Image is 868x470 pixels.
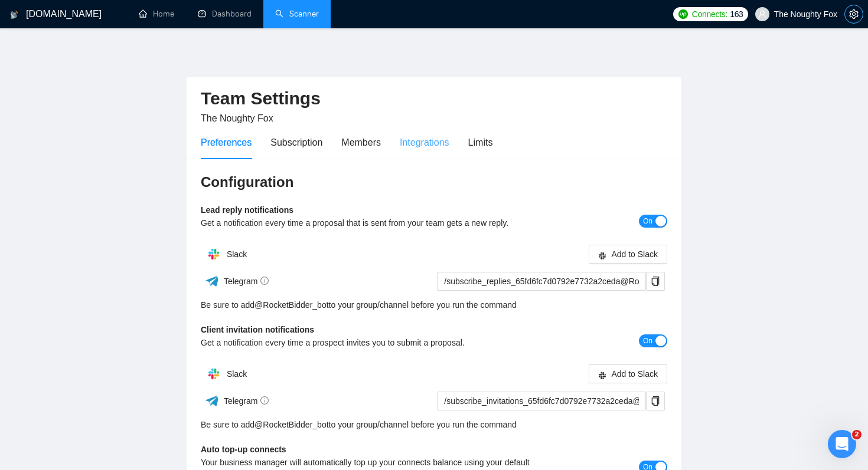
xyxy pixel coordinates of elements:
span: copy [647,396,664,406]
span: Telegram [224,277,269,286]
a: @RocketBidder_bot [254,418,329,431]
b: Lead reply notifications [201,205,293,215]
a: @RocketBidder_bot [254,298,329,311]
span: On [643,334,652,347]
div: Get a notification every time a prospect invites you to submit a proposal. [201,336,551,349]
iframe: Intercom live chat [828,430,856,458]
span: info-circle [260,396,269,405]
span: setting [845,9,863,19]
button: setting [844,5,863,24]
h2: Team Settings [201,87,667,111]
b: Auto top-up connects [201,445,286,454]
img: hpQkSZIkSZIkSZIkSZIkSZIkSZIkSZIkSZIkSZIkSZIkSZIkSZIkSZIkSZIkSZIkSZIkSZIkSZIkSZIkSZIkSZIkSZIkSZIkS... [202,242,226,266]
a: homeHome [139,9,174,19]
button: copy [646,272,665,291]
a: searchScanner [275,9,319,19]
img: logo [10,5,18,24]
span: 163 [730,8,743,21]
span: copy [647,277,664,286]
div: Subscription [270,135,322,150]
div: Get a notification every time a proposal that is sent from your team gets a new reply. [201,216,551,229]
span: Slack [227,249,247,259]
span: user [758,10,766,18]
img: hpQkSZIkSZIkSZIkSZIkSZIkSZIkSZIkSZIkSZIkSZIkSZIkSZIkSZIkSZIkSZIkSZIkSZIkSZIkSZIkSZIkSZIkSZIkSZIkS... [202,362,226,386]
span: slack [598,371,606,380]
h3: Configuration [201,173,667,192]
a: dashboardDashboard [198,9,252,19]
div: Be sure to add to your group/channel before you run the command [201,298,667,311]
span: info-circle [260,277,269,285]
div: Members [341,135,381,150]
img: ww3wtPAAAAAElFTkSuQmCC [205,393,220,408]
span: slack [598,251,606,260]
img: upwork-logo.png [678,9,688,19]
div: Preferences [201,135,252,150]
button: slackAdd to Slack [589,245,667,264]
button: copy [646,392,665,410]
span: Slack [227,369,247,379]
span: The Noughty Fox [201,113,273,123]
div: Limits [468,135,493,150]
b: Client invitation notifications [201,325,314,334]
span: Telegram [224,396,269,406]
div: Be sure to add to your group/channel before you run the command [201,418,667,431]
button: slackAdd to Slack [589,364,667,383]
div: Integrations [400,135,449,150]
span: 2 [852,430,862,439]
img: ww3wtPAAAAAElFTkSuQmCC [205,274,220,288]
span: On [643,215,652,228]
span: Add to Slack [611,248,658,261]
span: Add to Slack [611,367,658,380]
span: Connects: [692,8,727,21]
a: setting [844,9,863,19]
